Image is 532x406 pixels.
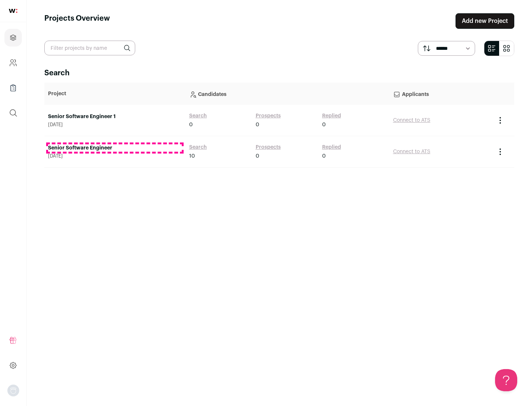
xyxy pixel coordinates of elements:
[4,79,22,97] a: Company Lists
[48,122,182,128] span: [DATE]
[256,112,281,120] a: Prospects
[7,385,19,396] button: Open dropdown
[495,369,517,391] iframe: Help Scout Beacon - Open
[44,41,135,55] input: Filter projects by name
[393,86,488,101] p: Applicants
[322,144,341,151] a: Replied
[189,144,207,151] a: Search
[256,144,281,151] a: Prospects
[256,152,259,160] span: 0
[393,149,430,154] a: Connect to ATS
[7,385,19,396] img: nopic.png
[48,90,182,97] p: Project
[4,54,22,72] a: Company and ATS Settings
[48,153,182,159] span: [DATE]
[322,152,326,160] span: 0
[189,121,193,128] span: 0
[456,13,514,29] a: Add new Project
[256,121,259,128] span: 0
[48,113,182,120] a: Senior Software Engineer 1
[189,86,386,101] p: Candidates
[44,13,110,29] h1: Projects Overview
[496,147,505,156] button: Project Actions
[189,152,195,160] span: 10
[322,112,341,120] a: Replied
[44,68,514,78] h2: Search
[496,116,505,125] button: Project Actions
[48,144,182,152] a: Senior Software Engineer
[189,112,207,120] a: Search
[4,29,22,47] a: Projects
[322,121,326,128] span: 0
[393,118,430,123] a: Connect to ATS
[9,9,17,13] img: wellfound-shorthand-0d5821cbd27db2630d0214b213865d53afaa358527fdda9d0ea32b1df1b89c2c.svg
